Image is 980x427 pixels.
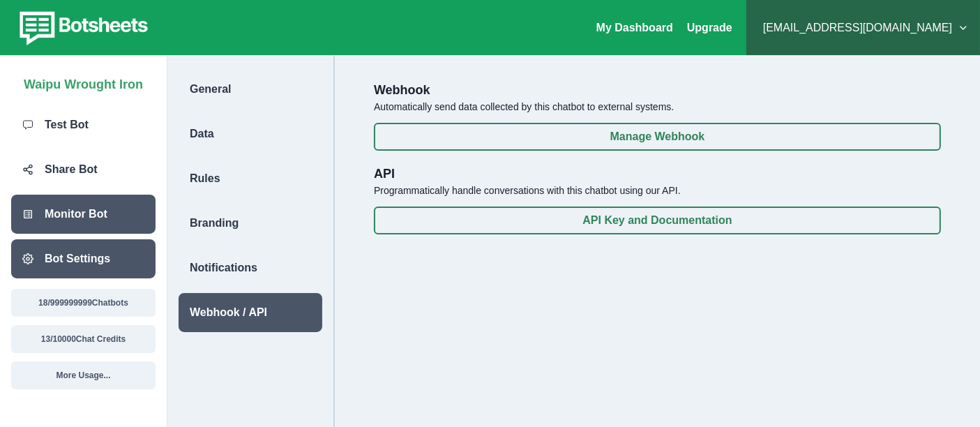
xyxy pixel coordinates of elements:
[374,165,941,183] p: API
[11,361,156,389] button: More Usage...
[374,100,941,114] p: Automatically send data collected by this chatbot to external systems.
[596,22,673,33] a: My Dashboard
[11,289,156,317] button: 18/999999999Chatbots
[45,206,107,223] p: Monitor Bot
[757,14,969,42] button: [EMAIL_ADDRESS][DOMAIN_NAME]
[190,170,220,187] p: Rules
[374,123,941,151] button: Manage Webhook
[39,22,68,33] div: v 4.0.25
[154,82,235,91] div: Keywords by Traffic
[11,325,156,353] button: 13/10000Chat Credits
[190,126,214,142] p: Data
[22,36,33,47] img: website_grey.svg
[374,183,941,198] p: Programmatically handle conversations with this chatbot using our API.
[45,161,98,178] p: Share Bot
[38,81,49,92] img: tab_domain_overview_orange.svg
[190,304,267,321] p: Webhook / API
[374,81,941,100] p: Webhook
[53,82,125,91] div: Domain Overview
[190,260,257,276] p: Notifications
[45,250,110,267] p: Bot Settings
[36,36,153,47] div: Domain: [DOMAIN_NAME]
[374,207,941,234] button: API Key and Documentation
[24,70,143,94] p: Waipu Wrought Iron
[167,70,333,109] a: General
[167,293,333,332] a: Webhook / API
[11,8,152,47] img: botsheets-logo.png
[45,117,89,133] p: Test Bot
[22,22,33,33] img: logo_orange.svg
[139,81,150,92] img: tab_keywords_by_traffic_grey.svg
[167,159,333,198] a: Rules
[190,81,232,98] p: General
[167,248,333,287] a: Notifications
[167,114,333,153] a: Data
[167,204,333,243] a: Branding
[190,215,239,232] p: Branding
[687,22,732,33] a: Upgrade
